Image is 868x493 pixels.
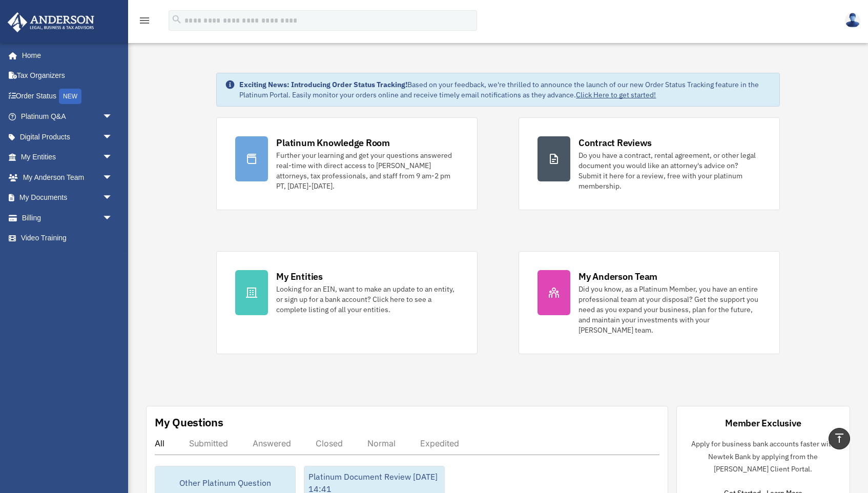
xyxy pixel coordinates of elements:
[7,127,128,147] a: Digital Productsarrow_drop_down
[239,79,771,100] div: Based on your feedback, we're thrilled to announce the launch of our new Order Status Tracking fe...
[7,188,128,208] a: My Documentsarrow_drop_down
[578,136,652,149] div: Contract Reviews
[519,117,780,210] a: Contract Reviews Do you have a contract, rental agreement, or other legal document you would like...
[59,89,81,104] div: NEW
[316,438,343,448] div: Closed
[276,284,459,315] div: Looking for an EIN, want to make an update to an entity, or sign up for a bank account? Click her...
[155,415,223,430] div: My Questions
[7,147,128,168] a: My Entitiesarrow_drop_down
[829,428,850,449] a: vertical_align_top
[725,417,801,429] div: Member Exclusive
[7,107,128,127] a: Platinum Q&Aarrow_drop_down
[102,127,123,148] span: arrow_drop_down
[519,251,780,354] a: My Anderson Team Did you know, as a Platinum Member, you have an entire professional team at your...
[276,270,322,283] div: My Entities
[276,136,390,149] div: Platinum Knowledge Room
[102,107,123,128] span: arrow_drop_down
[102,208,123,229] span: arrow_drop_down
[7,208,128,228] a: Billingarrow_drop_down
[845,13,860,28] img: User Pic
[216,117,478,210] a: Platinum Knowledge Room Further your learning and get your questions answered real-time with dire...
[102,188,123,209] span: arrow_drop_down
[155,438,164,448] div: All
[578,284,761,335] div: Did you know, as a Platinum Member, you have an entire professional team at your disposal? Get th...
[189,438,228,448] div: Submitted
[102,147,123,168] span: arrow_drop_down
[578,150,761,191] div: Do you have a contract, rental agreement, or other legal document you would like an attorney's ad...
[576,90,656,99] a: Click Here to get started!
[138,18,151,27] a: menu
[138,14,151,27] i: menu
[171,14,182,25] i: search
[7,167,128,188] a: My Anderson Teamarrow_drop_down
[367,438,396,448] div: Normal
[7,66,128,86] a: Tax Organizers
[7,45,123,66] a: Home
[253,438,291,448] div: Answered
[685,438,842,476] p: Apply for business bank accounts faster with Newtek Bank by applying from the [PERSON_NAME] Clien...
[102,167,123,188] span: arrow_drop_down
[7,86,128,107] a: Order StatusNEW
[216,251,478,354] a: My Entities Looking for an EIN, want to make an update to an entity, or sign up for a bank accoun...
[7,228,128,249] a: Video Training
[5,12,97,32] img: Anderson Advisors Platinum Portal
[239,80,407,89] strong: Exciting News: Introducing Order Status Tracking!
[833,432,845,444] i: vertical_align_top
[578,270,657,283] div: My Anderson Team
[420,438,459,448] div: Expedited
[276,150,459,191] div: Further your learning and get your questions answered real-time with direct access to [PERSON_NAM...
